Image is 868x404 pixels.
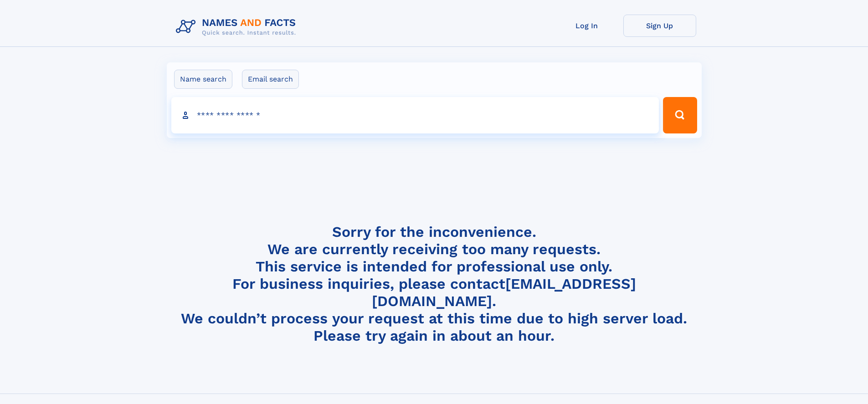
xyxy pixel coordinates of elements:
[372,275,636,310] a: [EMAIL_ADDRESS][DOMAIN_NAME]
[242,70,299,89] label: Email search
[174,70,232,89] label: Name search
[172,15,303,39] img: Logo Names and Facts
[172,223,696,345] h4: Sorry for the inconvenience. We are currently receiving too many requests. This service is intend...
[171,97,659,133] input: search input
[623,15,696,37] a: Sign Up
[550,15,623,37] a: Log In
[663,97,697,133] button: Search Button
